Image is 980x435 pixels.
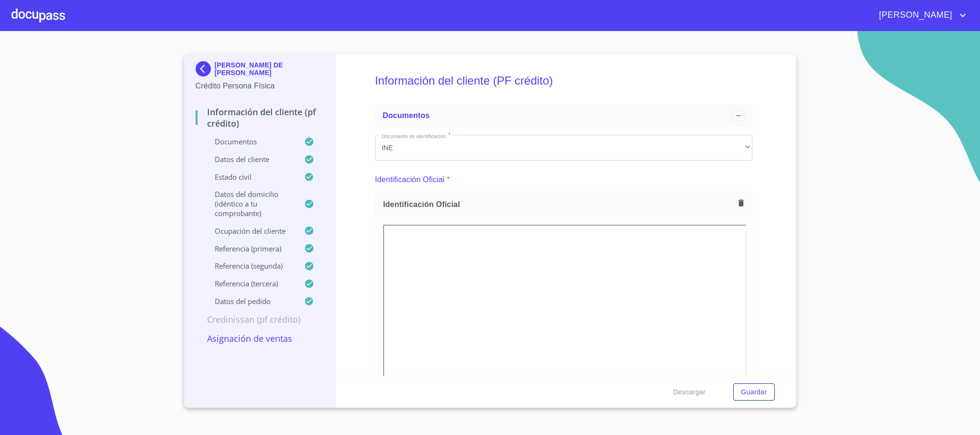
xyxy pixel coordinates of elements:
[196,80,324,92] p: Crédito Persona Física
[383,199,735,209] span: Identificación Oficial
[196,333,324,344] p: Asignación de Ventas
[196,314,324,325] p: Credinissan (PF crédito)
[375,104,752,127] div: Documentos
[196,296,305,306] p: Datos del pedido
[215,61,324,76] p: [PERSON_NAME] DE [PERSON_NAME]
[673,386,705,398] span: Descargar
[196,154,305,164] p: Datos del cliente
[375,135,752,161] div: INE
[733,383,774,401] button: Guardar
[383,111,429,120] span: Documentos
[196,61,324,80] div: [PERSON_NAME] DE [PERSON_NAME]
[669,383,709,401] button: Descargar
[872,8,957,23] span: [PERSON_NAME]
[196,172,305,182] p: Estado Civil
[196,106,324,129] p: Información del cliente (PF crédito)
[196,137,305,146] p: Documentos
[872,8,969,23] button: account of current user
[196,244,305,253] p: Referencia (primera)
[196,189,305,218] p: Datos del domicilio (idéntico a tu comprobante)
[196,61,215,76] img: Docupass spot blue
[196,261,305,271] p: Referencia (segunda)
[375,174,445,185] p: Identificación Oficial
[196,279,305,288] p: Referencia (tercera)
[741,386,767,398] span: Guardar
[375,61,752,100] h5: Información del cliente (PF crédito)
[196,226,305,236] p: Ocupación del Cliente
